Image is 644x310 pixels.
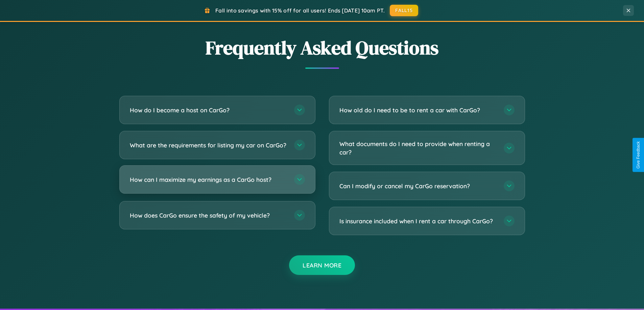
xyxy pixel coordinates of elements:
[130,106,287,114] h3: How do I become a host on CarGo?
[130,211,287,220] h3: How does CarGo ensure the safety of my vehicle?
[289,255,355,275] button: Learn More
[339,217,497,225] h3: Is insurance included when I rent a car through CarGo?
[119,35,525,61] h2: Frequently Asked Questions
[339,140,497,156] h3: What documents do I need to provide when renting a car?
[130,175,287,184] h3: How can I maximize my earnings as a CarGo host?
[215,7,385,14] span: Fall into savings with 15% off for all users! Ends [DATE] 10am PT.
[636,141,641,169] div: Give Feedback
[339,182,497,190] h3: Can I modify or cancel my CarGo reservation?
[390,5,418,16] button: FALL15
[130,141,287,149] h3: What are the requirements for listing my car on CarGo?
[339,106,497,114] h3: How old do I need to be to rent a car with CarGo?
